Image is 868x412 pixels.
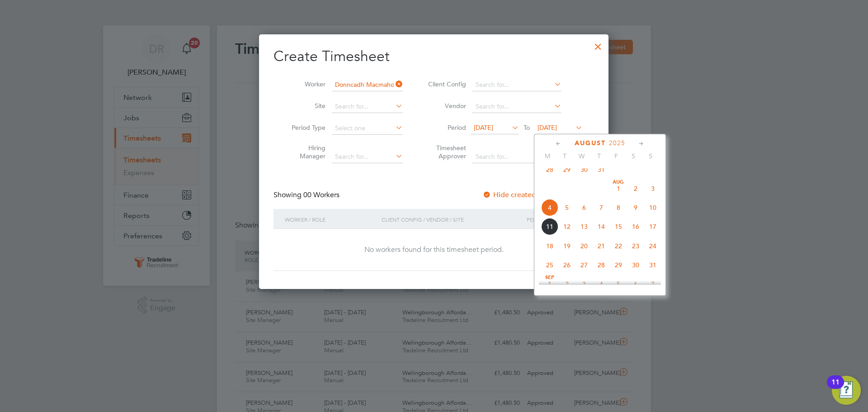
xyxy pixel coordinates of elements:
span: 28 [541,161,558,178]
span: 7 [644,275,661,293]
input: Search for... [472,151,561,163]
span: 5 [558,199,576,216]
span: 23 [627,237,644,255]
div: Showing [274,190,341,200]
span: 17 [644,218,661,235]
span: To [521,122,533,133]
span: 1 [541,275,558,293]
div: Worker / Role [283,209,379,230]
span: 8 [610,199,627,216]
input: Select one [332,122,403,135]
div: Period [524,209,585,230]
span: 31 [593,161,610,178]
span: 24 [644,237,661,255]
span: 11 [541,218,558,235]
span: 14 [593,218,610,235]
span: S [642,152,659,160]
span: 25 [541,256,558,274]
label: Timesheet Approver [425,144,466,160]
span: 2 [627,180,644,197]
span: 29 [610,256,627,274]
span: August [575,139,606,147]
span: 10 [644,199,661,216]
span: 9 [627,199,644,216]
label: Period Type [285,123,325,132]
input: Search for... [332,100,403,113]
span: [DATE] [538,123,557,132]
span: M [539,152,556,160]
label: Site [285,102,325,110]
label: Vendor [425,102,466,110]
span: 2025 [609,139,625,147]
span: S [625,152,642,160]
span: 18 [541,237,558,255]
span: 30 [576,161,593,178]
span: 16 [627,218,644,235]
span: Sep [541,275,558,280]
span: 7 [593,199,610,216]
h2: Create Timesheet [274,47,594,66]
label: Period [425,123,466,132]
span: 1 [610,180,627,197]
span: T [590,152,608,160]
span: 5 [610,275,627,293]
span: 6 [627,275,644,293]
label: Hiring Manager [285,144,325,160]
label: Hide created timesheets [482,190,574,199]
span: 2 [558,275,576,293]
div: No workers found for this timesheet period. [283,245,585,255]
span: 19 [558,237,576,255]
span: 31 [644,256,661,274]
input: Search for... [332,151,403,163]
span: 20 [576,237,593,255]
label: Client Config [425,80,466,88]
span: 28 [593,256,610,274]
span: 21 [593,237,610,255]
div: 11 [831,382,840,394]
button: Open Resource Center, 11 new notifications [832,376,861,405]
span: 29 [558,161,576,178]
span: F [608,152,625,160]
span: W [573,152,590,160]
span: 15 [610,218,627,235]
div: Client Config / Vendor / Site [379,209,524,230]
span: 27 [576,256,593,274]
span: 12 [558,218,576,235]
input: Search for... [472,100,561,113]
span: 4 [593,275,610,293]
span: 3 [576,275,593,293]
span: 00 Workers [303,190,340,199]
span: 3 [644,180,661,197]
span: [DATE] [474,123,493,132]
span: 13 [576,218,593,235]
span: 26 [558,256,576,274]
span: 4 [541,199,558,216]
input: Search for... [332,79,403,91]
input: Search for... [472,79,561,91]
label: Worker [285,80,325,88]
span: Aug [610,180,627,185]
span: 30 [627,256,644,274]
span: 22 [610,237,627,255]
span: 6 [576,199,593,216]
span: T [556,152,573,160]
